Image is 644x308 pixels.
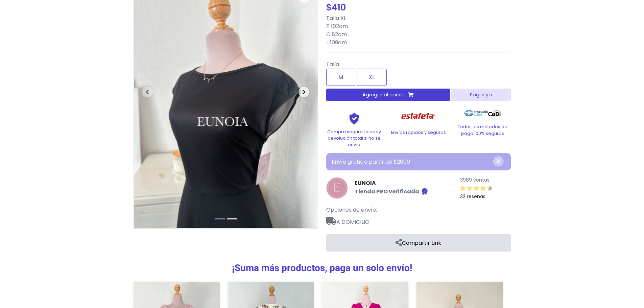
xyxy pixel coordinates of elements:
[326,234,511,252] a: Compartir Link
[357,69,387,86] label: XL
[460,193,485,200] small: 32 reseñas
[326,214,511,226] span: A DOMICILIO
[451,89,510,101] button: Pagar ya
[460,184,511,200] a: 32 reseñas
[326,14,511,47] p: Talla XL P 102cm C 82cm L 109cm
[326,1,511,14] div: $
[326,89,450,101] button: Agregar al carrito
[396,106,441,126] img: Estafeta Logo
[332,158,493,166] p: Envío gratis a partir de $2000
[337,112,371,125] img: Shield
[326,177,348,199] img: EUNOIA
[460,184,493,192] div: 4.44 / 5
[326,128,382,148] p: Compra segura Lolapay devolución total si no se envía
[460,176,490,183] small: 3989 ventas
[362,91,406,98] span: Agregar al carrito
[488,106,501,120] img: Codi Logo
[355,188,419,196] b: Tienda PRO verificada
[326,206,377,214] span: Opciones de envío:
[355,179,429,187] a: EUNOIA
[332,1,346,14] span: 410
[326,69,355,86] label: M
[390,129,447,136] p: Envíos rápidos y seguros
[421,187,429,195] img: Tienda verificada
[326,58,511,89] div: Talla
[134,262,511,274] h3: ¡Suma más productos, paga un solo envío!
[455,123,511,136] p: Todos los métodos de pago 100% seguros
[464,106,488,120] img: Mercado Pago Logo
